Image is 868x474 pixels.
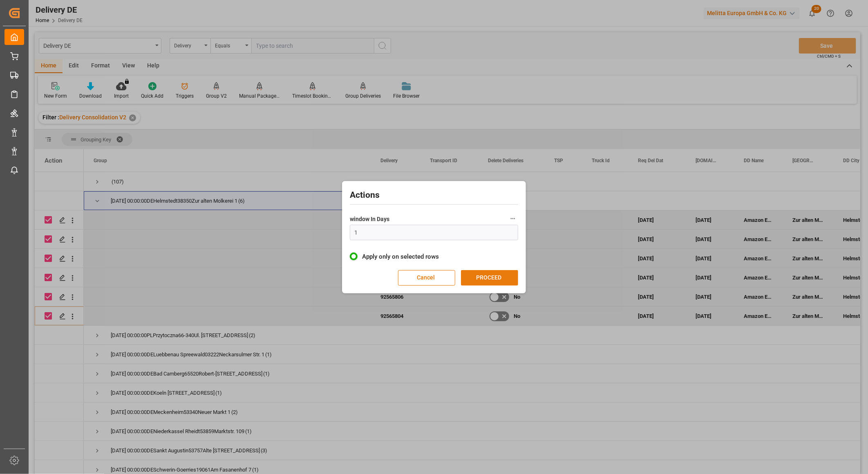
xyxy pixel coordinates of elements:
span: window In Days [350,215,389,224]
input: - [350,225,518,240]
button: PROCEED [461,270,518,286]
button: window In Days [508,213,518,224]
h2: Actions [350,189,518,202]
label: Apply only on selected rows [350,252,518,262]
button: Cancel [398,270,455,286]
